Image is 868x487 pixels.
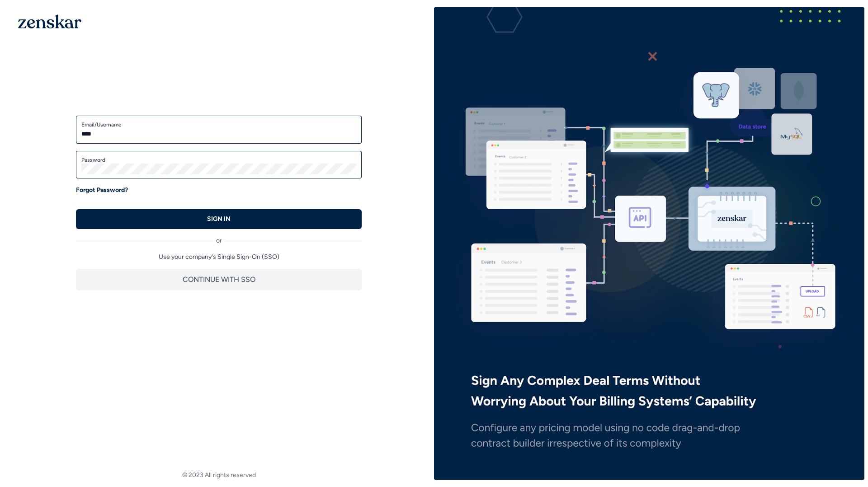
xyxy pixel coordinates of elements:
[76,253,362,262] p: Use your company's Single Sign-On (SSO)
[207,215,231,224] p: SIGN IN
[76,186,128,195] a: Forgot Password?
[18,14,81,28] img: 1OGAJ2xQqyY4LXKgY66KYq0eOWRCkrZdAb3gUhuVAqdWPZE9SRJmCz+oDMSn4zDLXe31Ii730ItAGKgCKgCCgCikA4Av8PJUP...
[76,209,362,229] button: SIGN IN
[76,229,362,245] div: or
[81,121,356,128] label: Email/Username
[4,471,434,480] footer: © 2023 All rights reserved
[76,269,362,290] button: CONTINUE WITH SSO
[81,156,356,164] label: Password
